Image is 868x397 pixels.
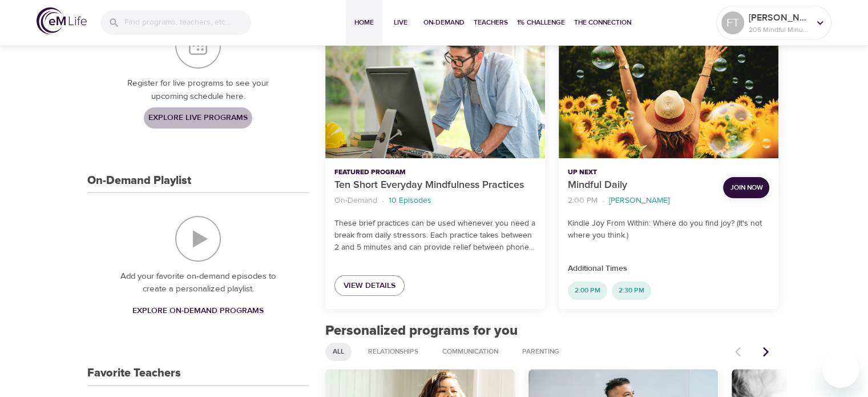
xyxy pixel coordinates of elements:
[568,218,769,242] p: Kindle Joy From Within: Where do you find joy? (It's not where you think.)
[326,347,351,356] span: All
[334,167,536,178] p: Featured Program
[822,351,859,388] iframe: Button to launch messaging window
[474,17,508,29] span: Teachers
[612,282,651,300] div: 2:30 PM
[334,195,377,207] p: On-Demand
[110,77,286,103] p: Register for live programs to see your upcoming schedule here.
[350,17,378,29] span: Home
[387,17,414,29] span: Live
[344,279,395,293] span: View Details
[325,323,779,339] h2: Personalized programs for you
[517,17,565,29] span: 1% Challenge
[334,218,536,254] p: These brief practices can be used whenever you need a break from daily stressors. Each practice t...
[568,193,714,208] nav: breadcrumb
[87,367,181,380] h3: Favorite Teachers
[721,11,744,34] div: FT
[568,178,714,193] p: Mindful Daily
[110,270,286,296] p: Add your favorite on-demand episodes to create a personalized playlist.
[124,10,251,35] input: Find programs, teachers, etc...
[132,304,264,318] span: Explore On-Demand Programs
[730,182,762,194] span: Join Now
[609,195,669,207] p: [PERSON_NAME]
[87,174,191,187] h3: On-Demand Playlist
[568,195,597,207] p: 2:00 PM
[423,17,465,29] span: On-Demand
[325,343,352,361] div: All
[435,347,505,356] span: Communication
[515,347,566,356] span: Parenting
[334,193,536,208] nav: breadcrumb
[723,177,769,198] button: Join Now
[612,286,651,295] span: 2:30 PM
[515,343,567,361] div: Parenting
[325,34,545,158] button: Ten Short Everyday Mindfulness Practices
[568,263,769,275] p: Additional Times
[568,286,607,295] span: 2:00 PM
[382,193,384,208] li: ·
[568,282,607,300] div: 2:00 PM
[361,343,426,361] div: Relationships
[148,111,248,125] span: Explore Live Programs
[175,216,221,262] img: On-Demand Playlist
[753,339,778,364] button: Next items
[128,300,268,322] a: Explore On-Demand Programs
[361,347,425,356] span: Relationships
[334,275,405,296] a: View Details
[37,7,87,34] img: logo
[559,34,778,158] button: Mindful Daily
[389,195,431,207] p: 10 Episodes
[334,178,536,193] p: Ten Short Everyday Mindfulness Practices
[175,23,221,69] img: Your Live Schedule
[144,107,252,129] a: Explore Live Programs
[602,193,604,208] li: ·
[574,17,631,29] span: The Connection
[435,343,506,361] div: Communication
[568,167,714,178] p: Up Next
[749,11,809,25] p: [PERSON_NAME]
[749,25,809,35] p: 205 Mindful Minutes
